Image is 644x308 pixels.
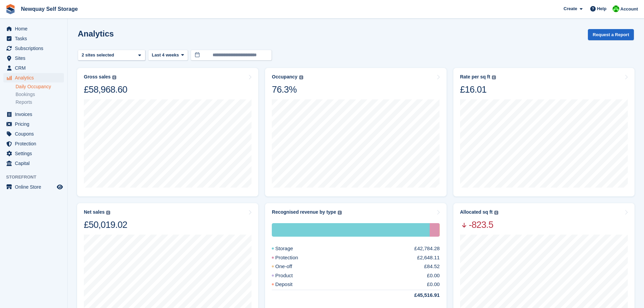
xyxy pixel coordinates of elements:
div: £84.52 [424,263,440,270]
div: Product [272,272,309,280]
span: Invoices [15,110,55,119]
span: Settings [15,149,55,158]
div: Storage [272,223,430,237]
div: Protection [272,254,314,262]
a: menu [3,182,64,192]
a: Daily Occupancy [16,84,64,90]
img: stora-icon-8386f47178a22dfd0bd8f6a31ec36ba5ce8667c1dd55bd0f319d3a0aa187defe.svg [5,4,16,14]
a: Bookings [16,91,64,98]
a: Preview store [56,183,64,191]
div: Recognised revenue by type [272,209,336,215]
div: £0.00 [427,281,440,288]
div: £16.01 [460,84,496,95]
span: -823.5 [460,219,498,231]
span: Protection [15,139,55,148]
span: Pricing [15,119,55,129]
a: menu [3,159,64,168]
img: icon-info-grey-7440780725fd019a000dd9b08b2336e03edf1995a4989e88bcd33f0948082b44.svg [338,211,342,215]
a: menu [3,110,64,119]
div: £50,019.02 [84,219,127,231]
span: Sites [15,53,55,63]
div: £45,516.91 [398,291,440,299]
span: Coupons [15,129,55,139]
div: £58,968.60 [84,84,127,95]
div: One-off [272,263,308,270]
div: £2,648.11 [417,254,440,262]
span: Last 4 weeks [152,52,179,58]
div: Allocated sq ft [460,209,493,215]
img: icon-info-grey-7440780725fd019a000dd9b08b2336e03edf1995a4989e88bcd33f0948082b44.svg [299,75,303,79]
a: menu [3,24,64,33]
a: menu [3,129,64,139]
a: menu [3,44,64,53]
button: Last 4 weeks [148,50,188,61]
span: Home [15,24,55,33]
div: Storage [272,245,309,253]
div: Net sales [84,209,104,215]
a: Reports [16,99,64,105]
div: Occupancy [272,74,297,80]
span: Online Store [15,182,55,192]
span: CRM [15,63,55,73]
a: menu [3,53,64,63]
span: Tasks [15,34,55,43]
h2: Analytics [78,29,114,38]
a: menu [3,73,64,82]
span: Capital [15,159,55,168]
div: £42,784.28 [414,245,440,253]
img: icon-info-grey-7440780725fd019a000dd9b08b2336e03edf1995a4989e88bcd33f0948082b44.svg [106,211,110,215]
div: Deposit [272,281,309,288]
img: icon-info-grey-7440780725fd019a000dd9b08b2336e03edf1995a4989e88bcd33f0948082b44.svg [112,75,116,79]
div: 76.3% [272,84,303,95]
div: Rate per sq ft [460,74,490,80]
img: icon-info-grey-7440780725fd019a000dd9b08b2336e03edf1995a4989e88bcd33f0948082b44.svg [494,211,498,215]
div: Gross sales [84,74,111,80]
a: menu [3,149,64,158]
span: Help [597,5,606,12]
div: £0.00 [427,272,440,280]
span: Storefront [6,174,67,181]
img: icon-info-grey-7440780725fd019a000dd9b08b2336e03edf1995a4989e88bcd33f0948082b44.svg [492,75,496,79]
button: Request a Report [588,29,634,40]
a: Newquay Self Storage [18,3,80,15]
div: Protection [430,223,439,237]
span: Account [620,6,638,13]
span: Analytics [15,73,55,82]
a: menu [3,139,64,148]
span: Create [564,5,577,12]
div: 2 sites selected [80,52,117,58]
a: menu [3,63,64,73]
span: Subscriptions [15,44,55,53]
a: menu [3,119,64,129]
img: Baylor [613,5,619,12]
a: menu [3,34,64,43]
